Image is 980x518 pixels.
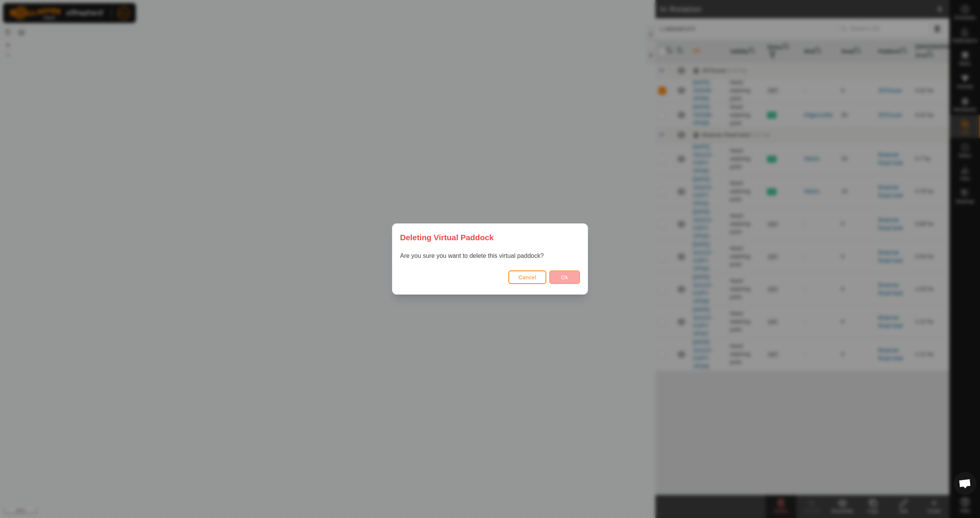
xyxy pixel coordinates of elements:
a: Open chat [954,472,977,495]
span: Deleting Virtual Paddock [400,231,494,243]
p: Are you sure you want to delete this virtual paddock? [400,251,580,261]
span: Ok [561,274,568,280]
button: Cancel [508,270,546,284]
span: Cancel [518,274,536,280]
button: Ok [549,270,580,284]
